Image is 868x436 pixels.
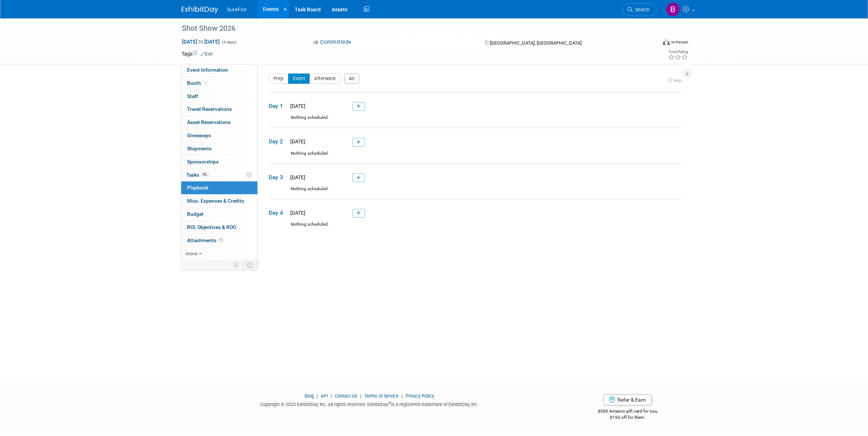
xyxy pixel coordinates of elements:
button: Prep [269,74,288,84]
span: Sponsorships [187,159,219,165]
span: Budget [187,211,204,217]
div: Nothing scheduled. [269,186,681,199]
img: Bree Yoshikawa [666,3,680,16]
sup: ® [388,401,391,405]
div: In-Person [671,40,688,45]
span: help [674,78,681,83]
span: Asset Reservations [187,119,231,125]
a: Edit [201,52,213,57]
span: Search [633,7,649,12]
span: Event Information [187,67,228,73]
a: Giveaways [181,129,257,142]
span: Misc. Expenses & Credits [187,198,244,204]
span: Shipments [187,146,212,151]
td: Toggle Event Tabs [242,260,257,270]
a: Refer & Earn [603,394,652,405]
span: SureFire [227,7,247,12]
a: Booth [181,77,257,90]
a: Shipments [181,142,257,155]
button: All [344,74,360,84]
span: Day 3 [269,173,287,181]
span: Travel Reservations [187,106,232,112]
a: Event Information [181,64,257,76]
a: Travel Reservations [181,103,257,116]
span: [DATE] [288,174,305,180]
span: to [197,39,204,45]
a: Staff [181,90,257,103]
a: Privacy Policy [406,393,434,399]
span: [DATE] [DATE] [182,38,220,45]
div: $500 Amazon gift card for you, [569,403,687,420]
td: Personalize Event Tab Strip [230,260,243,270]
div: $150 off for them. [569,414,687,421]
span: Attachments [187,237,224,243]
div: Nothing scheduled. [269,150,681,163]
button: Event [288,74,310,84]
div: Nothing scheduled. [269,114,681,127]
a: Blog [305,393,314,399]
span: 0% [201,172,209,177]
a: Playbook [181,181,257,194]
span: [DATE] [288,139,305,144]
a: ROI, Objectives & ROO [181,221,257,234]
a: Contact Us [335,393,357,399]
div: Nothing scheduled. [269,221,681,234]
span: Playbook [187,185,208,191]
a: Sponsorships [181,155,257,168]
span: ROI, Objectives & ROO [187,224,236,230]
span: Day 1 [269,102,287,110]
a: more [181,247,257,260]
span: more [186,251,197,256]
span: Day 4 [269,209,287,217]
td: Tags [182,50,213,57]
a: Asset Reservations [181,116,257,129]
span: | [329,393,334,399]
button: Committed [311,38,354,46]
a: Attachments1 [181,234,257,247]
div: Shot Show 2026 [179,22,645,35]
a: Budget [181,208,257,221]
span: (4 days) [221,40,236,45]
div: Event Format [613,38,689,49]
span: | [315,393,320,399]
span: | [358,393,363,399]
span: Tasks [186,172,209,178]
span: [DATE] [288,103,305,109]
img: Format-Inperson.png [663,39,670,45]
a: Tasks0% [181,169,257,181]
span: [GEOGRAPHIC_DATA], [GEOGRAPHIC_DATA] [490,40,581,46]
span: Staff [187,93,198,99]
span: Booth [187,80,209,86]
span: | [400,393,405,399]
a: Terms of Service [364,393,399,399]
a: Search [623,3,656,16]
i: Booth reservation complete [204,81,208,85]
span: [DATE] [288,210,305,216]
span: Day 2 [269,138,287,146]
a: Misc. Expenses & Credits [181,195,257,207]
div: Copyright © 2025 ExhibitDay, Inc. All rights reserved. ExhibitDay is a registered trademark of Ex... [182,399,558,408]
div: Event Rating [668,50,688,54]
button: Afterward [309,74,340,84]
span: 1 [218,237,224,243]
span: Giveaways [187,132,211,138]
img: ExhibitDay [182,6,218,14]
a: API [321,393,328,399]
